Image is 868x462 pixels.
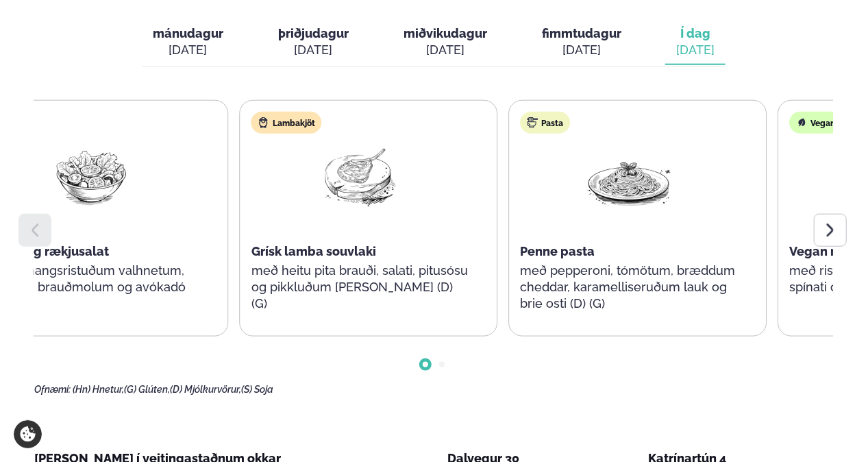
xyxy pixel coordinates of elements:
[393,20,498,65] button: miðvikudagur [DATE]
[520,263,738,312] p: með pepperoni, tómötum, bræddum cheddar, karamelliseruðum lauk og brie osti (D) (G)
[153,26,223,40] span: mánudagur
[676,25,715,42] span: Í dag
[676,42,715,58] div: [DATE]
[520,112,570,134] div: Pasta
[796,117,807,128] img: Vegan.svg
[34,384,71,395] span: Ofnæmi:
[531,20,632,65] button: fimmtudagur [DATE]
[14,420,42,448] a: Cookie settings
[665,20,726,65] button: Í dag [DATE]
[251,112,322,134] div: Lambakjöt
[404,26,487,40] span: miðvikudagur
[542,42,621,58] div: [DATE]
[251,244,376,258] span: Grísk lamba souvlaki
[241,384,273,395] span: (S) Soja
[258,117,269,128] img: Lamb.svg
[73,384,124,395] span: (Hn) Hnetur,
[170,384,241,395] span: (D) Mjólkurvörur,
[124,384,170,395] span: (G) Glúten,
[47,145,135,208] img: Salad.png
[153,42,223,58] div: [DATE]
[251,263,469,312] p: með heitu pita brauði, salati, pitusósu og pikkluðum [PERSON_NAME] (D) (G)
[278,42,349,58] div: [DATE]
[520,244,595,258] span: Penne pasta
[267,20,360,65] button: þriðjudagur [DATE]
[278,26,349,40] span: þriðjudagur
[404,42,487,58] div: [DATE]
[423,362,428,367] span: Go to slide 1
[789,112,842,134] div: Vegan
[317,145,404,208] img: Lamb-Meat.png
[439,362,445,367] span: Go to slide 2
[142,20,234,65] button: mánudagur [DATE]
[542,26,621,40] span: fimmtudagur
[585,145,673,208] img: Spagetti.png
[527,117,538,128] img: pasta.svg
